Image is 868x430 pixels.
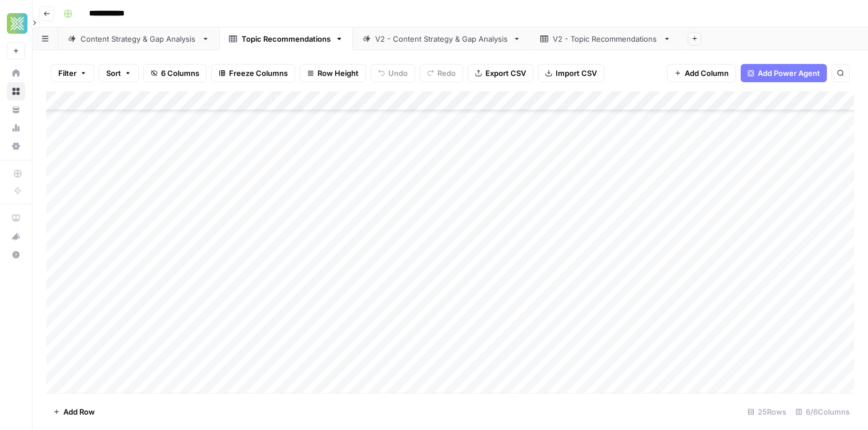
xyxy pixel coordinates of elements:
[7,209,25,227] a: AirOps Academy
[300,64,366,82] button: Row Height
[556,67,597,79] span: Import CSV
[538,64,604,82] button: Import CSV
[7,137,25,155] a: Settings
[242,33,331,45] div: Topic Recommendations
[371,64,415,82] button: Undo
[99,64,139,82] button: Sort
[7,228,25,245] div: What's new?
[63,406,95,417] span: Add Row
[667,64,736,82] button: Add Column
[51,64,94,82] button: Filter
[758,67,820,79] span: Add Power Agent
[468,64,533,82] button: Export CSV
[7,101,25,119] a: Your Data
[388,67,408,79] span: Undo
[531,27,681,50] a: V2 - Topic Recommendations
[437,67,456,79] span: Redo
[81,33,197,45] div: Content Strategy & Gap Analysis
[211,64,295,82] button: Freeze Columns
[143,64,207,82] button: 6 Columns
[7,227,25,246] button: What's new?
[58,27,219,50] a: Content Strategy & Gap Analysis
[7,64,25,82] a: Home
[318,67,359,79] span: Row Height
[7,246,25,264] button: Help + Support
[353,27,531,50] a: V2 - Content Strategy & Gap Analysis
[685,67,729,79] span: Add Column
[420,64,463,82] button: Redo
[553,33,658,45] div: V2 - Topic Recommendations
[375,33,508,45] div: V2 - Content Strategy & Gap Analysis
[7,9,25,38] button: Workspace: Xponent21
[58,67,77,79] span: Filter
[741,64,827,82] button: Add Power Agent
[219,27,353,50] a: Topic Recommendations
[106,67,121,79] span: Sort
[791,403,854,421] div: 6/6 Columns
[743,403,791,421] div: 25 Rows
[7,119,25,137] a: Usage
[485,67,526,79] span: Export CSV
[229,67,288,79] span: Freeze Columns
[161,67,199,79] span: 6 Columns
[46,403,102,421] button: Add Row
[7,82,25,101] a: Browse
[7,13,27,34] img: Xponent21 Logo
